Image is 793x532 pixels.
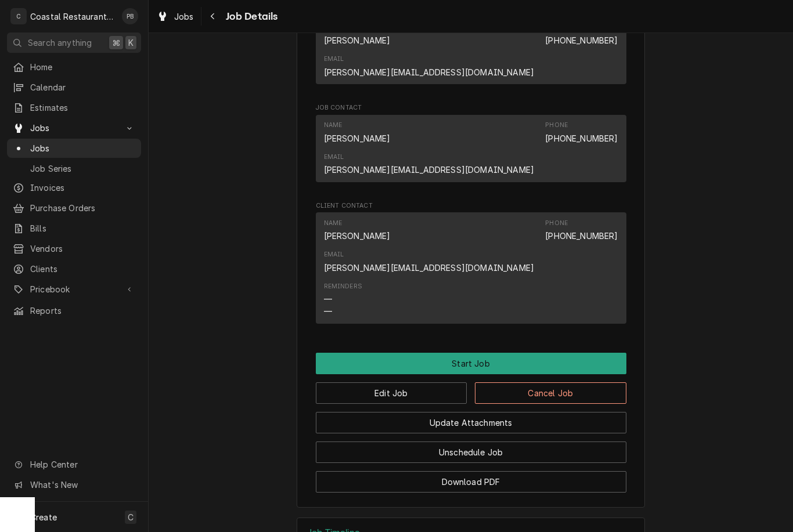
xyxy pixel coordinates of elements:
span: Jobs [174,10,194,23]
div: Job Contact [316,103,626,187]
div: Button Group Row [316,404,626,433]
div: Email [324,55,535,78]
span: Job Series [30,162,135,175]
span: Vendors [30,243,135,255]
div: [PERSON_NAME] [324,132,391,144]
div: Contact [316,115,626,182]
a: Bills [7,219,141,238]
div: Email [324,250,344,259]
div: Phone [545,121,618,144]
button: Navigate back [204,7,222,26]
span: Jobs [30,142,135,154]
button: Start Job [316,353,626,374]
span: Job Contact [316,103,626,113]
span: Home [30,61,135,73]
button: Search anything⌘K [7,32,141,53]
button: Cancel Job [475,382,626,404]
a: Job Series [7,159,141,178]
div: Name [324,121,343,130]
div: — [324,305,332,317]
a: Estimates [7,98,141,117]
span: Jobs [30,122,118,134]
div: Job Reporter [316,6,626,89]
span: What's New [30,479,134,491]
span: Pricebook [30,283,118,295]
div: Button Group Row [316,433,626,463]
span: Calendar [30,81,135,93]
div: C [10,8,27,24]
button: Unschedule Job [316,441,626,463]
div: Job Reporter List [316,17,626,89]
span: Create [30,512,57,522]
a: Jobs [7,139,141,158]
span: Job Details [222,9,278,24]
a: Clients [7,259,141,278]
div: Email [324,250,535,273]
a: [PERSON_NAME][EMAIL_ADDRESS][DOMAIN_NAME] [324,263,535,273]
a: Reports [7,301,141,320]
a: Go to What's New [7,475,141,494]
a: [PHONE_NUMBER] [545,35,618,45]
div: — [324,293,332,305]
div: Phone [545,219,568,228]
div: PB [122,8,138,24]
a: [PERSON_NAME][EMAIL_ADDRESS][DOMAIN_NAME] [324,67,535,77]
div: Phone [545,121,568,130]
button: Download PDF [316,471,626,493]
span: Reports [30,305,135,317]
div: Phill Blush's Avatar [122,8,138,24]
div: Reminders [324,282,362,317]
a: Invoices [7,178,141,197]
button: Update Attachments [316,412,626,433]
a: Go to Help Center [7,455,141,474]
div: Name [324,219,391,242]
a: Home [7,57,141,77]
div: Name [324,23,391,46]
span: K [128,37,134,49]
span: Clients [30,263,135,275]
a: Jobs [152,7,199,26]
div: Button Group [316,353,626,493]
a: Go to Pricebook [7,280,141,299]
span: Estimates [30,102,135,114]
a: [PHONE_NUMBER] [545,231,618,241]
a: Go to Jobs [7,118,141,137]
span: ⌘ [112,37,120,49]
div: Email [324,153,535,176]
div: Coastal Restaurant Repair [30,10,116,23]
a: Purchase Orders [7,198,141,218]
div: Phone [545,23,618,46]
div: [PERSON_NAME] [324,34,391,46]
div: Button Group Row [316,463,626,493]
span: Invoices [30,182,135,194]
div: Name [324,219,343,228]
div: Email [324,153,344,162]
div: Reminders [324,282,362,291]
div: Name [324,121,391,144]
span: Bills [30,222,135,234]
button: Edit Job [316,382,467,404]
div: Contact [316,17,626,84]
a: [PERSON_NAME][EMAIL_ADDRESS][DOMAIN_NAME] [324,165,535,175]
a: Calendar [7,78,141,97]
span: Help Center [30,458,134,471]
span: Search anything [28,37,92,49]
div: Contact [316,212,626,323]
span: Client Contact [316,201,626,211]
div: Phone [545,219,618,242]
div: Button Group Row [316,374,626,404]
div: Client Contact List [316,212,626,328]
a: [PHONE_NUMBER] [545,133,618,143]
span: C [128,511,134,523]
div: Job Contact List [316,115,626,187]
div: Email [324,55,344,64]
div: [PERSON_NAME] [324,230,391,242]
div: Client Contact [316,201,626,328]
span: Purchase Orders [30,202,135,214]
div: Button Group Row [316,353,626,374]
a: Vendors [7,239,141,258]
